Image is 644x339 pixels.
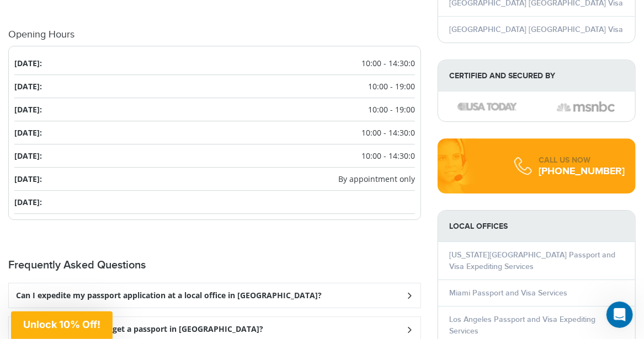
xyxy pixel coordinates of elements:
li: [DATE]: [14,52,415,75]
li: [DATE]: [14,168,415,191]
span: 10:00 - 14:30:0 [361,150,415,162]
li: [DATE]: [14,121,415,144]
img: image description [457,103,517,111]
a: Los Angeles Passport and Visa Expediting Services [449,315,595,336]
li: [DATE]: [14,75,415,98]
li: [DATE]: [14,98,415,121]
h4: Opening Hours [8,29,421,40]
div: CALL US NOW [539,155,625,166]
span: 10:00 - 14:30:0 [361,57,415,69]
span: By appointment only [338,173,415,185]
li: [DATE]: [14,144,415,168]
span: 10:00 - 19:00 [368,104,415,115]
strong: LOCAL OFFICES [438,211,635,242]
iframe: Intercom live chat [606,302,633,328]
div: Unlock 10% Off! [11,311,113,339]
img: image description [557,100,615,113]
h2: Frequently Asked Questions [8,259,421,272]
h3: Can I expedite my passport application at a local office in [GEOGRAPHIC_DATA]? [16,291,322,300]
span: 10:00 - 19:00 [368,80,415,92]
a: [GEOGRAPHIC_DATA] [GEOGRAPHIC_DATA] Visa [449,25,623,34]
h3: How long does it take to get a passport in [GEOGRAPHIC_DATA]? [16,325,263,334]
span: 10:00 - 14:30:0 [361,127,415,138]
div: [PHONE_NUMBER] [539,166,625,177]
span: Unlock 10% Off! [23,319,100,330]
a: [US_STATE][GEOGRAPHIC_DATA] Passport and Visa Expediting Services [449,250,615,271]
strong: Certified and Secured by [438,60,635,92]
li: [DATE]: [14,191,415,214]
a: Miami Passport and Visa Services [449,288,567,298]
